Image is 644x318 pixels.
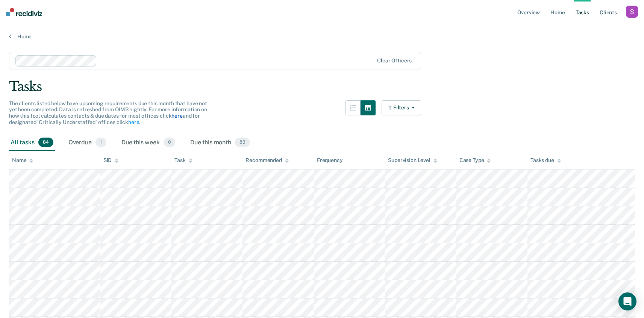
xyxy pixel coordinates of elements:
div: Recommended [245,157,288,164]
span: 83 [235,138,250,147]
a: here [128,119,139,125]
span: 0 [164,138,175,147]
div: Tasks due [530,157,561,164]
div: Frequency [317,157,343,164]
div: SID [103,157,119,164]
div: Open Intercom Messenger [618,292,636,310]
div: Overdue1 [67,135,108,151]
div: Due this week0 [120,135,177,151]
div: All tasks84 [9,135,55,151]
button: Filters [382,100,421,115]
div: Due this month83 [189,135,252,151]
div: Case Type [459,157,491,164]
div: Supervision Level [388,157,437,164]
a: Home [9,33,635,40]
div: Name [12,157,33,164]
div: Clear officers [377,58,412,64]
span: 84 [38,138,53,147]
a: here [171,113,182,119]
span: 1 [95,138,106,147]
div: Task [174,157,192,164]
div: Tasks [9,79,635,94]
span: The clients listed below have upcoming requirements due this month that have not yet been complet... [9,100,207,125]
img: Recidiviz [6,8,42,16]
